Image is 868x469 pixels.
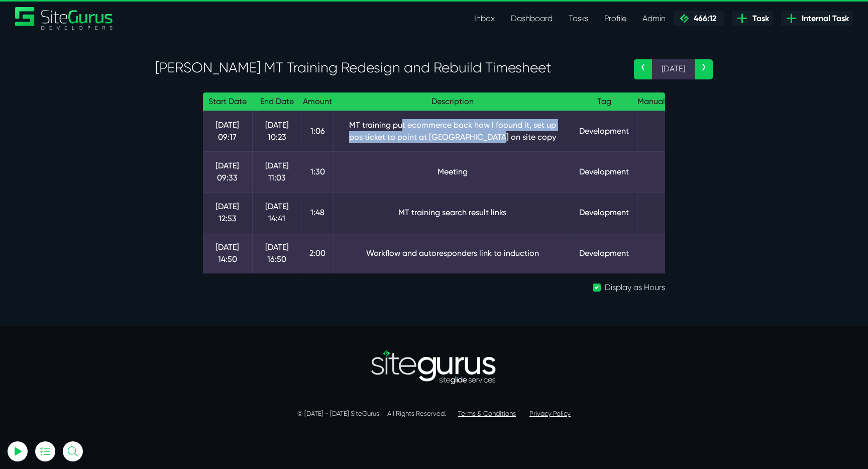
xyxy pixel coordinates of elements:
[334,92,571,111] th: Description
[252,233,301,273] td: [DATE] 16:50
[561,9,596,29] a: Tasks
[596,9,634,29] a: Profile
[798,13,849,25] span: Internal Task
[155,409,713,419] p: © [DATE] - [DATE] SiteGurus All Rights Reserved.
[652,59,695,79] span: [DATE]
[15,7,114,30] img: Sitegurus Logo
[33,177,143,199] button: Log In
[203,151,252,192] td: [DATE] 09:33
[301,151,334,192] td: 1:30
[695,59,713,79] a: ›
[458,410,516,417] a: Terms & Conditions
[252,192,301,233] td: [DATE] 14:41
[732,11,773,26] a: Task
[15,7,114,30] a: SiteGurus
[690,14,716,23] span: 466:12
[334,151,571,192] td: Meeting
[529,410,571,417] a: Privacy Policy
[637,92,665,111] th: Manual
[748,13,769,25] span: Task
[252,151,301,192] td: [DATE] 11:03
[674,11,724,26] a: 466:12
[203,111,252,151] td: [DATE] 09:17
[334,192,571,233] td: MT training search result links
[466,9,503,29] a: Inbox
[781,11,853,26] a: Internal Task
[301,92,334,111] th: Amount
[571,111,637,151] td: Development
[33,118,143,140] input: Email
[252,92,301,111] th: End Date
[203,192,252,233] td: [DATE] 12:53
[334,111,571,151] td: MT training put ecommerce back how I foound it, set up pos ticket to point at [GEOGRAPHIC_DATA] o...
[252,111,301,151] td: [DATE] 10:23
[571,151,637,192] td: Development
[334,233,571,273] td: Workflow and autoresponders link to induction
[605,282,665,294] label: Display as Hours
[634,59,652,79] a: ‹
[571,233,637,273] td: Development
[634,9,674,29] a: Admin
[301,192,334,233] td: 1:48
[503,9,561,29] a: Dashboard
[155,59,619,76] h3: [PERSON_NAME] MT Training Redesign and Rebuild Timesheet
[203,92,252,111] th: Start Date
[203,233,252,273] td: [DATE] 14:50
[571,192,637,233] td: Development
[571,92,637,111] th: Tag
[301,111,334,151] td: 1:06
[301,233,334,273] td: 2:00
